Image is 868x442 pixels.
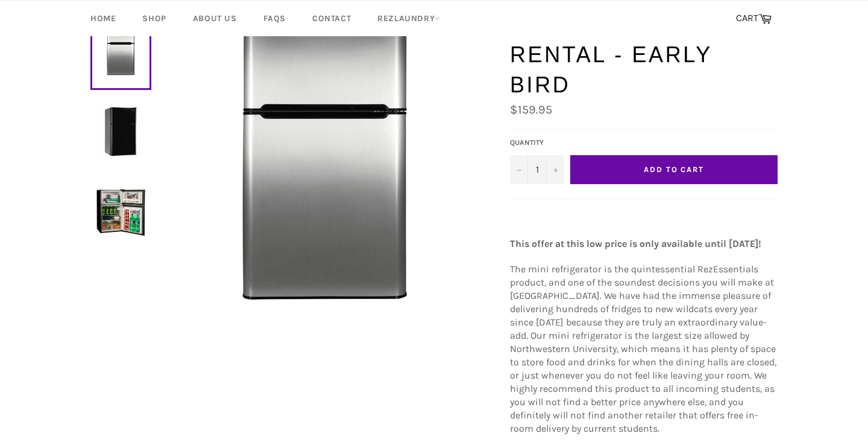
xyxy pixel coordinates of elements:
strong: This offer at this low price is only available until [DATE]! [510,238,761,249]
span: Add to Cart [644,165,704,174]
span: $159.95 [510,103,552,117]
img: Mini Refrigerator Rental - Early Bird [96,188,145,237]
a: Shop [130,1,178,36]
a: Contact [300,1,363,36]
button: Decrease quantity [510,155,528,184]
img: Mini Refrigerator Rental - Early Bird [96,107,145,156]
a: About Us [181,1,249,36]
img: Mini Refrigerator Rental - Early Bird [180,10,470,300]
a: CART [730,6,778,31]
a: RezLaundry [365,1,452,36]
a: FAQs [251,1,298,36]
h1: Mini Refrigerator Rental - Early Bird [510,10,778,100]
button: Increase quantity [546,155,564,184]
a: Home [78,1,128,36]
label: Quantity [510,138,564,148]
button: Add to Cart [570,155,778,184]
span: The mini refrigerator is the quintessential RezEssentials product, and one of the soundest decisi... [510,263,776,434]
